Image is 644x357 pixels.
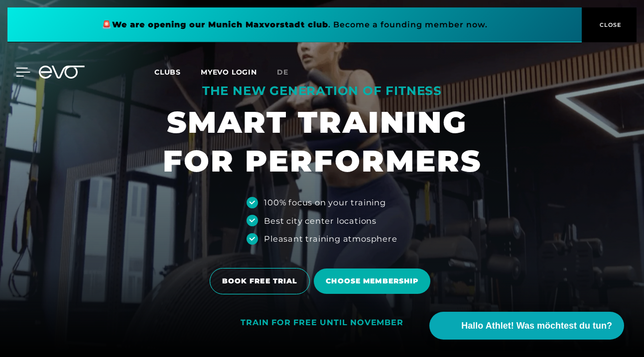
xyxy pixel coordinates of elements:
[163,103,482,180] h1: SMART TRAINING FOR PERFORMERS
[582,7,637,42] button: CLOSE
[222,276,298,286] span: BOOK FREE TRIAL
[326,276,418,286] span: Choose membership
[241,318,403,328] div: TRAIN FOR FREE UNTIL NOVEMBER
[264,233,397,245] div: Pleasant training atmosphere
[314,261,434,301] a: Choose membership
[264,215,377,227] div: Best city center locations
[429,312,624,340] button: Hallo Athlet! Was möchtest du tun?
[201,68,257,77] a: MYEVO LOGIN
[461,319,612,333] span: Hallo Athlet! Was möchtest du tun?
[154,67,201,77] a: Clubs
[277,67,300,78] a: de
[597,20,622,29] span: CLOSE
[210,261,314,302] a: BOOK FREE TRIAL
[154,68,181,77] span: Clubs
[264,196,386,208] div: 100% focus on your training
[277,68,288,77] span: de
